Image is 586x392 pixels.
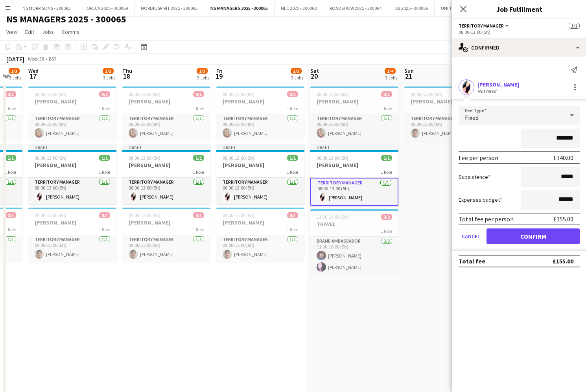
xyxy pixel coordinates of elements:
[404,114,492,141] app-card-role: Territory Manager1/109:00-15:00 (6h)[PERSON_NAME]
[122,219,210,226] h3: [PERSON_NAME]
[486,228,580,244] button: Confirm
[310,209,398,275] div: 11:00-16:00 (5h)0/2TRAVEL1 RoleBrand Ambassador2/211:00-16:00 (5h)[PERSON_NAME][PERSON_NAME]
[49,56,57,62] div: BST
[216,144,304,204] div: Draft08:00-13:00 (5h)1/1[PERSON_NAME]1 RoleTerritory Manager1/108:00-13:00 (5h)[PERSON_NAME]
[459,154,498,162] div: Fee per person
[197,75,209,81] div: 3 Jobs
[9,68,20,74] span: 1/3
[553,154,573,162] div: £140.00
[223,91,254,97] span: 08:00-16:00 (8h)
[103,75,115,81] div: 3 Jobs
[26,56,46,62] span: Week 38
[5,226,16,232] span: 1 Role
[404,86,492,141] div: 09:00-15:00 (6h)0/1[PERSON_NAME]1 RoleTerritory Manager1/109:00-15:00 (6h)[PERSON_NAME]
[39,27,57,37] a: Jobs
[28,144,116,150] div: Draft
[122,208,210,262] div: 09:00-15:00 (6h)0/1[PERSON_NAME]1 RoleTerritory Manager1/109:00-15:00 (6h)[PERSON_NAME]
[216,144,304,150] div: Draft
[28,178,116,204] app-card-role: Territory Manager1/108:00-13:00 (5h)[PERSON_NAME]
[287,169,298,175] span: 1 Role
[6,28,17,35] span: View
[216,162,304,169] h3: [PERSON_NAME]
[216,208,304,262] div: 09:00-15:00 (6h)0/1[PERSON_NAME]1 RoleTerritory Manager1/109:00-15:00 (6h)[PERSON_NAME]
[28,144,116,204] app-job-card: Draft08:00-13:00 (5h)1/1[PERSON_NAME]1 RoleTerritory Manager1/108:00-13:00 (5h)[PERSON_NAME]
[122,114,210,141] app-card-role: Territory Manager1/108:00-16:00 (8h)[PERSON_NAME]
[310,114,398,141] app-card-role: Territory Manager1/108:00-16:00 (8h)[PERSON_NAME]
[216,178,304,204] app-card-role: Territory Manager1/108:00-13:00 (5h)[PERSON_NAME]
[381,214,392,220] span: 0/2
[403,72,414,81] span: 21
[193,91,204,97] span: 0/1
[121,72,132,81] span: 18
[99,155,110,161] span: 1/1
[99,105,110,111] span: 1 Role
[381,155,392,161] span: 1/1
[216,67,223,74] span: Fri
[310,237,398,275] app-card-role: Brand Ambassador2/211:00-16:00 (5h)[PERSON_NAME][PERSON_NAME]
[6,55,24,63] div: [DATE]
[404,98,492,105] h3: [PERSON_NAME]
[275,0,323,16] button: NEC 2025 - 300068
[381,169,392,175] span: 1 Role
[459,257,485,265] div: Total fee
[122,144,210,204] app-job-card: Draft08:00-13:00 (5h)1/1[PERSON_NAME]1 RoleTerritory Manager1/108:00-13:00 (5h)[PERSON_NAME]
[216,86,304,141] app-job-card: 08:00-16:00 (8h)0/1[PERSON_NAME]1 RoleTerritory Manager1/108:00-16:00 (8h)[PERSON_NAME]
[27,72,39,81] span: 17
[193,169,204,175] span: 1 Role
[28,208,116,262] div: 09:00-15:00 (6h)0/1[PERSON_NAME]1 RoleTerritory Manager1/109:00-15:00 (6h)[PERSON_NAME]
[553,257,573,265] div: £155.00
[22,27,37,37] a: Edit
[99,91,110,97] span: 0/1
[459,23,510,29] button: Territory Manager
[5,212,16,218] span: 0/1
[223,212,254,218] span: 09:00-15:00 (6h)
[459,196,502,203] label: Expenses budget
[459,29,580,35] div: 08:00-13:00 (5h)
[309,72,319,81] span: 20
[323,0,388,16] button: ROADSHOW 2025 - 300067
[459,173,490,180] label: Subsistence
[435,0,485,16] button: UNI TOUR - 300067
[310,86,398,141] app-job-card: 08:00-16:00 (8h)0/1[PERSON_NAME]1 RoleTerritory Manager1/108:00-16:00 (8h)[PERSON_NAME]
[385,68,396,74] span: 1/4
[129,155,160,161] span: 08:00-13:00 (5h)
[3,27,20,37] a: View
[193,105,204,111] span: 1 Role
[317,155,348,161] span: 08:00-13:00 (5h)
[465,114,479,121] span: Fixed
[477,81,519,88] div: [PERSON_NAME]
[216,219,304,226] h3: [PERSON_NAME]
[310,98,398,105] h3: [PERSON_NAME]
[310,162,398,169] h3: [PERSON_NAME]
[310,221,398,228] h3: TRAVEL
[99,169,110,175] span: 1 Role
[216,98,304,105] h3: [PERSON_NAME]
[122,86,210,141] app-job-card: 08:00-16:00 (8h)0/1[PERSON_NAME]1 RoleTerritory Manager1/108:00-16:00 (8h)[PERSON_NAME]
[404,67,414,74] span: Sun
[381,228,392,234] span: 1 Role
[35,212,66,218] span: 09:00-15:00 (6h)
[35,91,66,97] span: 08:00-16:00 (8h)
[317,214,348,220] span: 11:00-16:00 (5h)
[28,219,116,226] h3: [PERSON_NAME]
[287,91,298,97] span: 0/1
[193,226,204,232] span: 1 Role
[215,72,223,81] span: 19
[5,155,16,161] span: 1/1
[381,91,392,97] span: 0/1
[99,212,110,218] span: 0/1
[204,0,275,16] button: NS MANAGERS 2025 - 300065
[223,155,254,161] span: 08:00-13:00 (5h)
[16,0,77,16] button: NS MORRISONS - 300065
[28,86,116,141] app-job-card: 08:00-16:00 (8h)0/1[PERSON_NAME]1 RoleTerritory Manager1/108:00-16:00 (8h)[PERSON_NAME]
[310,178,398,206] app-card-role: Territory Manager1/108:00-13:00 (5h)[PERSON_NAME]
[42,28,54,35] span: Jobs
[216,114,304,141] app-card-role: Territory Manager1/108:00-16:00 (8h)[PERSON_NAME]
[5,91,16,97] span: 0/1
[35,155,66,161] span: 08:00-13:00 (5h)
[122,98,210,105] h3: [PERSON_NAME]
